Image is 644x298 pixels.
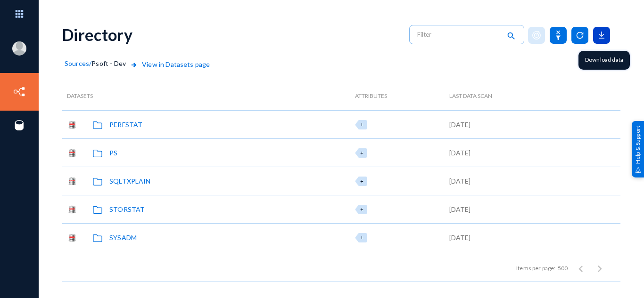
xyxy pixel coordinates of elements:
div: SYSADM [109,233,137,242]
div: STORSTAT [109,204,145,214]
span: Attributes [355,93,387,99]
span: + [360,206,363,212]
img: oracle.png [67,204,77,215]
div: SQLTXPLAIN [109,176,151,186]
div: [DATE] [449,120,471,129]
div: [DATE] [449,148,471,158]
button: Previous page [571,259,590,278]
div: [DATE] [449,233,471,242]
span: / [89,59,91,67]
div: Help & Support [632,121,644,177]
img: oracle.png [67,120,77,130]
img: app launcher [5,4,33,24]
div: 500 [558,264,568,273]
div: PERFSTAT [109,120,142,129]
img: icon-sources.svg [12,118,26,132]
span: Datasets [67,93,93,99]
img: oracle.png [67,148,77,158]
span: Sources [65,59,89,67]
img: help_support.svg [635,167,641,173]
div: [DATE] [449,176,471,186]
div: PS [109,148,117,158]
span: Psoft - Dev [91,59,126,67]
img: icon-inventory.svg [12,85,26,99]
span: Last Data Scan [449,93,492,99]
span: View in Datasets page [128,59,210,82]
span: + [360,234,363,241]
img: oracle.png [67,233,77,243]
img: oracle.png [67,176,77,186]
span: + [360,178,363,184]
div: [DATE] [449,204,471,214]
button: Next page [590,259,609,278]
span: + [360,150,363,156]
div: Items per page: [516,264,555,273]
input: Filter [417,27,500,41]
div: Download data [578,51,630,70]
div: Directory [62,25,132,44]
span: + [360,121,363,128]
img: blank-profile-picture.png [12,41,26,56]
mat-icon: search [505,30,517,43]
